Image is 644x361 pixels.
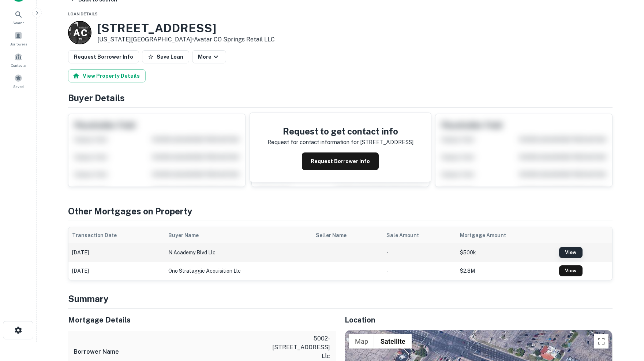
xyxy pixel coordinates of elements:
button: Request Borrower Info [68,50,139,63]
a: Contacts [2,50,34,70]
a: Borrowers [2,29,34,48]
td: ono strataggic acquisition llc [165,262,312,280]
h4: Request to get contact info [267,125,413,138]
a: Avatar CO Springs Retail LLC [194,36,275,43]
td: n academy blvd llc [165,243,312,262]
h6: Borrower Name [74,347,119,356]
p: [STREET_ADDRESS] [360,138,413,147]
a: Saved [2,71,34,91]
th: Mortgage Amount [456,227,555,243]
th: Seller Name [312,227,382,243]
p: A C [73,26,87,40]
button: Toggle fullscreen view [594,334,609,349]
iframe: Chat Widget [607,302,644,338]
span: Saved [13,84,24,89]
h5: Mortgage Details [68,314,336,325]
button: Show satellite imagery [374,334,412,349]
span: Loan Details [68,12,98,16]
span: Borrowers [10,41,27,47]
td: - [383,243,457,262]
button: View Property Details [68,69,146,82]
h5: Location [345,314,613,325]
td: [DATE] [68,243,165,262]
h4: Summary [68,292,613,305]
td: $2.8M [456,262,555,280]
p: Request for contact information for [267,138,359,147]
td: $500k [456,243,555,262]
th: Transaction Date [68,227,165,243]
th: Sale Amount [383,227,457,243]
h3: [STREET_ADDRESS] [97,21,275,35]
td: [DATE] [68,262,165,280]
p: [US_STATE][GEOGRAPHIC_DATA] • [97,35,275,44]
span: Contacts [11,62,26,68]
h4: Buyer Details [68,91,613,104]
a: View [559,265,583,276]
button: More [192,50,226,63]
a: Search [2,7,34,27]
th: Buyer Name [165,227,312,243]
button: Show street map [349,334,374,349]
button: Request Borrower Info [302,152,379,170]
h4: Other Mortgages on Property [68,205,613,218]
a: View [559,247,583,258]
span: Search [12,20,25,26]
td: - [383,262,457,280]
p: 5002-[STREET_ADDRESS] llc [264,334,330,361]
button: Save Loan [142,50,189,63]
